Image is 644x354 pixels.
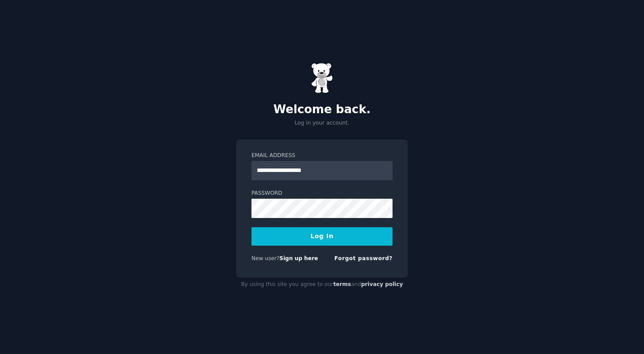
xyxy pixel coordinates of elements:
label: Email Address [251,152,393,160]
label: Password [251,190,393,197]
h2: Welcome back. [236,103,408,117]
span: New user? [251,255,280,261]
a: privacy policy [361,281,403,287]
a: Forgot password? [334,255,393,261]
button: Log In [251,227,393,246]
img: Gummy Bear [311,63,333,93]
div: By using this site you agree to our and [236,278,408,292]
a: Sign up here [280,255,318,261]
p: Log in your account. [236,119,408,127]
a: terms [333,281,351,287]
